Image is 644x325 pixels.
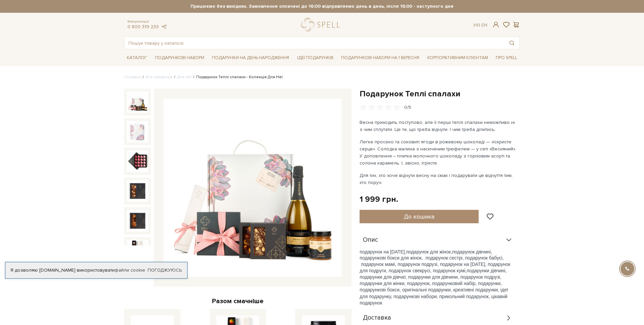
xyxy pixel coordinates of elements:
p: Для тих, хто хоче відчути весну на смак і подарувати це відчуття тим, хто поруч. [360,172,517,186]
a: Для неї [177,75,192,80]
a: Каталог [124,53,150,63]
a: Подарунки на День народження [209,53,292,63]
span: подарунок дівчині, подарункові бокси для жінок, подарунок сестрі, подарунок бабусі, подарунок мам... [360,249,510,273]
div: Ук [473,22,487,28]
span: подарунок на [DATE], [360,249,406,254]
a: 0 800 319 233 [127,24,159,30]
button: До кошика [360,210,479,223]
a: Про Spell [493,53,520,63]
div: 0/5 [404,104,411,111]
a: Погоджуюсь [148,267,182,273]
img: Подарунок Теплі спалахи [127,150,148,172]
a: файли cookie [115,267,145,273]
span: До кошика [404,213,434,220]
a: En [481,22,487,28]
h1: Подарунок Теплі спалахи [360,89,520,99]
div: Разом смачніше [124,297,352,306]
input: Пошук товару у каталозі [124,37,504,49]
img: Подарунок Теплі спалахи [127,210,148,231]
p: Легке просеко та соковиті ягоди в рожевому шоколаді — «Іскристе серце». Солодка малина з насичени... [360,138,517,167]
a: logo [301,18,343,32]
p: Весна приходить поступово, але її перші теплі спалахи неможливо ні з чим сплутати. Це те, що треб... [360,119,517,133]
button: Пошук товару у каталозі [504,37,520,49]
strong: Працюємо без вихідних. Замовлення оплачені до 16:00 відправляємо день в день, після 16:00 - насту... [124,3,520,9]
a: Подарункові набори на 1 Вересня [338,52,422,63]
span: Консультація: [127,19,167,24]
img: Подарунок Теплі спалахи [127,180,148,202]
li: Подарунок Теплі спалахи - Колекція Для Неї [192,74,283,80]
span: | [479,22,480,28]
div: 1 999 грн. [360,194,398,204]
a: Ідеї подарунків [294,53,336,63]
img: Подарунок Теплі спалахи [127,91,148,113]
img: Подарунок Теплі спалахи [164,99,341,277]
span: подарунки дівчині, подарунки для дівчат, подарунки для дівчини, подарунок подрузі, подарунки для ... [360,268,508,306]
img: Подарунок Теплі спалахи [127,121,148,142]
span: Доставка [363,315,391,321]
a: Вся продукція [146,75,172,80]
span: Опис [363,237,378,243]
span: подарунок для жінок, [406,249,452,254]
a: Головна [124,75,141,80]
a: Корпоративним клієнтам [425,52,491,63]
div: Я дозволяю [DOMAIN_NAME] використовувати [5,267,187,273]
a: telegram [160,24,167,30]
a: Подарункові набори [152,53,207,63]
img: Подарунок Теплі спалахи [127,240,148,261]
